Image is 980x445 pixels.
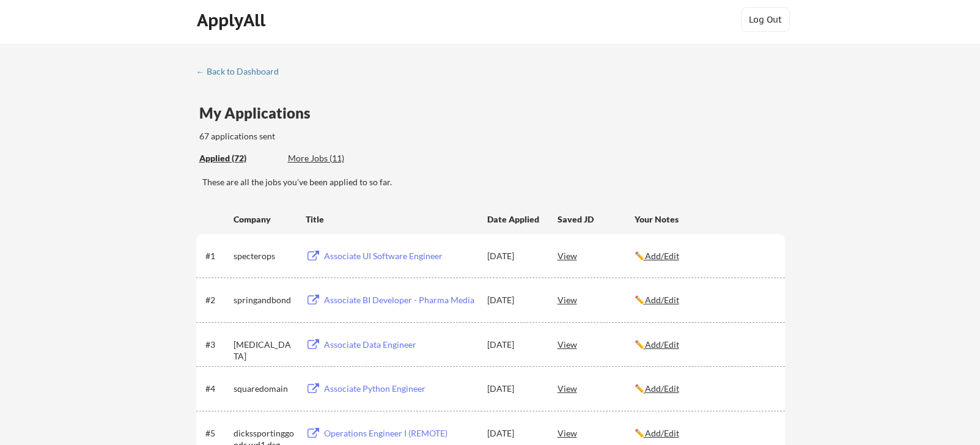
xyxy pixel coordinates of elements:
[234,250,295,262] div: specterops
[645,428,679,438] u: Add/Edit
[234,294,295,306] div: springandbond
[199,130,436,142] div: 67 applications sent
[199,106,320,120] div: My Applications
[635,339,774,351] div: ✏️
[205,339,229,351] div: #3
[487,213,541,226] div: Date Applied
[645,251,679,261] u: Add/Edit
[635,294,774,306] div: ✏️
[558,422,635,444] div: View
[487,294,541,306] div: [DATE]
[199,152,279,164] div: Applied (72)
[487,250,541,262] div: [DATE]
[487,339,541,351] div: [DATE]
[324,427,476,439] div: Operations Engineer I (REMOTE)
[558,377,635,399] div: View
[558,333,635,355] div: View
[205,250,229,262] div: #1
[635,250,774,262] div: ✏️
[199,152,279,165] div: These are all the jobs you've been applied to so far.
[324,294,476,306] div: Associate BI Developer - Pharma Media
[196,67,288,79] a: ← Back to Dashboard
[635,427,774,439] div: ✏️
[645,295,679,305] u: Add/Edit
[487,427,541,439] div: [DATE]
[645,339,679,350] u: Add/Edit
[558,289,635,311] div: View
[288,152,378,165] div: These are job applications we think you'd be a good fit for, but couldn't apply you to automatica...
[645,383,679,394] u: Add/Edit
[558,245,635,267] div: View
[635,383,774,395] div: ✏️
[324,250,476,262] div: Associate UI Software Engineer
[205,294,229,306] div: #2
[205,427,229,439] div: #5
[558,208,635,230] div: Saved JD
[196,67,288,76] div: ← Back to Dashboard
[197,10,269,31] div: ApplyAll
[205,383,229,395] div: #4
[202,176,785,188] div: These are all the jobs you've been applied to so far.
[288,152,378,164] div: More Jobs (11)
[324,339,476,351] div: Associate Data Engineer
[741,7,790,32] button: Log Out
[635,213,774,226] div: Your Notes
[234,339,295,362] div: [MEDICAL_DATA]
[324,383,476,395] div: Associate Python Engineer
[234,383,295,395] div: squaredomain
[234,213,295,226] div: Company
[306,213,476,226] div: Title
[487,383,541,395] div: [DATE]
